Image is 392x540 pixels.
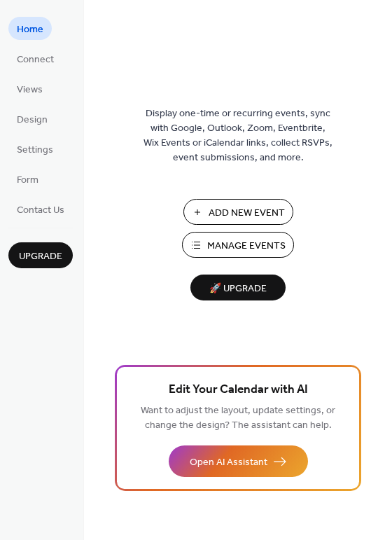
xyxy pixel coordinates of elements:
[8,198,73,221] a: Contact Us
[17,53,54,67] span: Connect
[17,113,48,127] span: Design
[183,199,293,225] button: Add New Event
[8,17,52,40] a: Home
[17,143,53,158] span: Settings
[17,173,38,188] span: Form
[182,232,294,258] button: Manage Events
[209,206,285,221] span: Add New Event
[8,242,73,268] button: Upgrade
[8,137,62,160] a: Settings
[169,445,308,477] button: Open AI Assistant
[141,401,335,435] span: Want to adjust the layout, update settings, or change the design? The assistant can help.
[17,83,43,97] span: Views
[199,279,277,298] span: 🚀 Upgrade
[8,77,51,100] a: Views
[8,107,56,130] a: Design
[8,167,47,191] a: Form
[17,22,43,37] span: Home
[207,239,286,254] span: Manage Events
[19,249,62,264] span: Upgrade
[17,203,64,218] span: Contact Us
[8,47,62,70] a: Connect
[190,275,286,300] button: 🚀 Upgrade
[143,106,332,165] span: Display one-time or recurring events, sync with Google, Outlook, Zoom, Eventbrite, Wix Events or ...
[190,455,267,470] span: Open AI Assistant
[169,380,308,400] span: Edit Your Calendar with AI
